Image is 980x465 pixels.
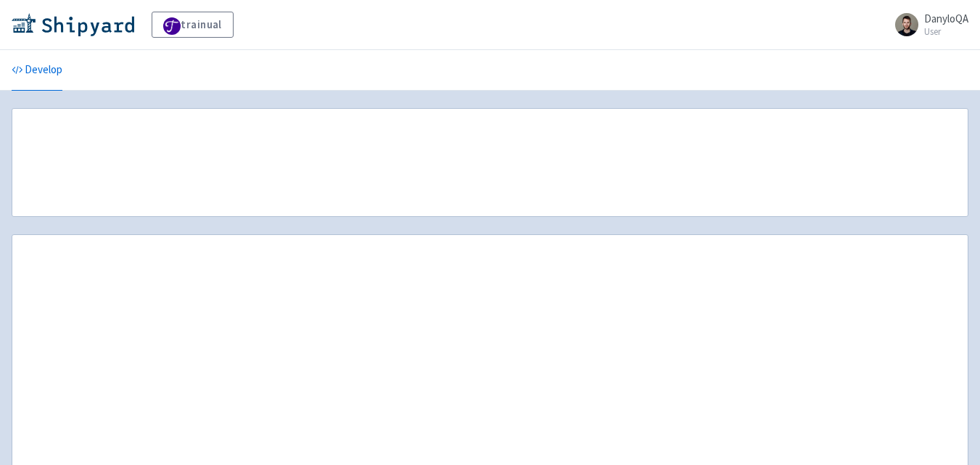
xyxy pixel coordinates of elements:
span: DanyloQA [924,12,968,25]
a: Develop [12,50,62,91]
small: User [924,27,968,36]
img: Shipyard logo [12,13,134,36]
a: DanyloQA User [886,13,968,36]
a: trainual [152,12,234,38]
